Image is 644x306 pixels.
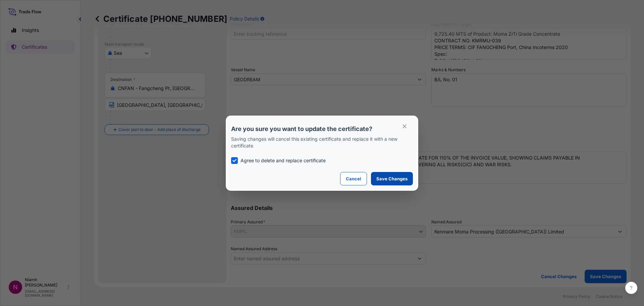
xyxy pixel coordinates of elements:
[231,136,413,149] p: Saving changes will cancel this existing certificate and replace it with a new certificate
[340,172,367,185] button: Cancel
[240,157,326,164] p: Agree to delete and replace certificate
[346,175,361,182] p: Cancel
[231,125,413,133] p: Are you sure you want to update the certificate?
[376,175,408,182] p: Save Changes
[371,172,413,185] button: Save Changes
